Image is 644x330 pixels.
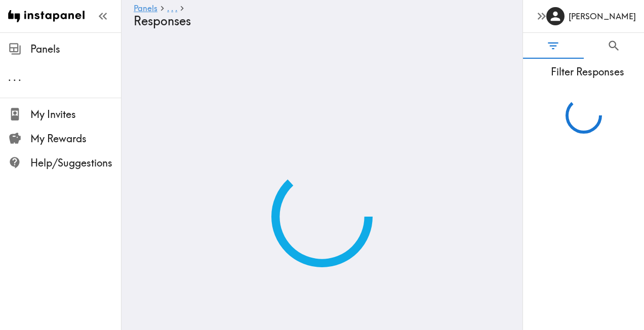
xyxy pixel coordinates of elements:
h4: Responses [134,14,502,28]
h6: [PERSON_NAME] [569,11,636,22]
span: . [18,71,21,84]
a: ... [167,4,177,14]
span: . [175,3,177,13]
span: Filter Responses [531,65,644,79]
span: Help/Suggestions [30,156,121,170]
a: Panels [134,4,157,14]
span: My Invites [30,107,121,121]
span: . [8,71,11,84]
span: Search [607,39,621,53]
span: . [13,71,16,84]
span: . [171,3,173,13]
span: . [167,3,169,13]
span: My Rewards [30,132,121,146]
button: Filter Responses [523,33,584,59]
span: Panels [30,42,121,56]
